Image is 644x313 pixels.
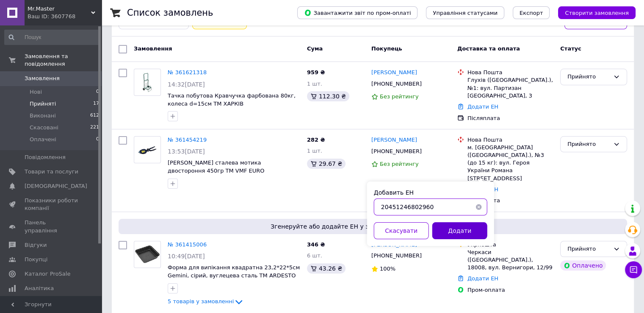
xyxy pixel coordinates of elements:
a: Фото товару [134,241,161,268]
span: Аналітика [25,285,54,292]
a: № 361621318 [168,69,207,75]
span: Нові [30,88,42,96]
span: 959 ₴ [307,69,325,75]
div: Нова Пошта [467,69,553,76]
a: Додати ЕН [467,103,498,110]
img: Фото товару [134,244,160,264]
span: Доставка та оплата [457,45,520,52]
a: Додати ЕН [467,275,498,282]
a: № 361415006 [168,241,207,248]
a: № 361454219 [168,137,207,143]
span: 0 [96,88,99,96]
span: Виконані [30,112,56,120]
span: Замовлення [134,45,172,52]
span: Прийняті [30,100,56,108]
a: 5 товарів у замовленні [168,298,244,305]
span: Відгуки [25,241,47,249]
span: Експорт [520,10,543,16]
span: 14:32[DATE] [168,81,205,88]
span: Повідомлення [25,154,66,161]
div: Післяплата [467,197,553,204]
a: Тачка побутова Кравчучка фарбована 80кг, колеса d=15см ТМ ХАРКІВ [168,92,296,107]
a: Створити замовлення [550,9,636,16]
div: Прийнято [567,140,610,149]
span: 1 шт. [307,81,322,87]
span: 10:49[DATE] [168,253,205,260]
img: Фото товару [134,73,160,92]
span: Створити замовлення [565,10,629,16]
button: Управління статусами [426,6,504,19]
span: Оплачені [30,136,56,143]
button: Очистить [470,198,487,215]
span: 5 товарів у замовленні [168,298,234,305]
span: Товари та послуги [25,168,78,176]
span: [DEMOGRAPHIC_DATA] [25,182,87,190]
div: Нова Пошта [467,136,553,144]
span: 346 ₴ [307,241,325,248]
button: Скасувати [374,222,429,239]
div: 112.30 ₴ [307,91,349,101]
div: [PHONE_NUMBER] [370,250,423,261]
span: Каталог ProSale [25,270,70,278]
button: Завантажити звіт по пром-оплаті [297,6,417,19]
span: Завантажити звіт по пром-оплаті [304,9,411,17]
span: Без рейтингу [380,93,419,100]
a: Фото товару [134,69,161,96]
button: Експорт [513,6,550,19]
span: 282 ₴ [307,137,325,143]
div: Прийнято [567,245,610,254]
span: Cума [307,45,323,52]
span: Статус [560,45,581,52]
span: 17 [93,100,99,108]
div: Ваш ID: 3607768 [28,13,102,20]
div: 43.26 ₴ [307,263,345,274]
label: Добавить ЕН [374,189,414,196]
span: Покупці [25,256,47,263]
span: 6 шт. [307,252,322,259]
span: Замовлення та повідомлення [25,53,102,68]
div: [PHONE_NUMBER] [370,146,423,157]
span: Показники роботи компанії [25,197,78,212]
div: Глухів ([GEOGRAPHIC_DATA].), №1: вул. Партизан [GEOGRAPHIC_DATA], 3 [467,76,553,100]
div: м. [GEOGRAPHIC_DATA] ([GEOGRAPHIC_DATA].), №3 (до 15 кг): вул. Героя України Романа [STREET_ADDRESS] [467,144,553,182]
button: Додати [432,222,487,239]
span: Управління статусами [433,10,498,16]
input: Пошук [4,30,100,45]
span: Без рейтингу [380,161,419,167]
a: [PERSON_NAME] сталева мотика двостороння 450гр ТМ VMF EURO [168,159,264,174]
span: 1 шт. [307,148,322,154]
a: Форма для випікання квадратна 23,2*22*5см Gemini, сірий, вуглецева сталь ТМ ARDESTO [168,264,300,279]
div: Пром-оплата [467,286,553,294]
span: 0 [96,136,99,143]
span: 612 [90,112,99,120]
button: Чат з покупцем [625,261,642,278]
div: Укрпошта [467,241,553,249]
div: Прийнято [567,73,610,81]
span: 100% [380,265,395,272]
div: 29.67 ₴ [307,159,345,169]
span: 221 [90,124,99,131]
a: [PERSON_NAME] [371,69,417,77]
div: Післяплата [467,115,553,122]
a: [PERSON_NAME] [371,136,417,144]
span: Замовлення [25,75,60,82]
h1: Список замовлень [127,8,213,18]
img: Фото товару [134,140,160,159]
div: [PHONE_NUMBER] [370,78,423,89]
span: 13:53[DATE] [168,148,205,155]
span: Згенеруйте або додайте ЕН у замовлення, щоб отримати оплату [122,222,624,231]
a: Фото товару [134,136,161,163]
span: Панель управління [25,219,78,234]
div: Оплачено [560,260,606,271]
span: Скасовані [30,124,58,131]
span: Покупець [371,45,402,52]
span: Mr.Master [28,5,91,13]
div: Черкаси ([GEOGRAPHIC_DATA].), 18008, вул. Вернигори, 12/99 [467,249,553,272]
button: Створити замовлення [558,6,636,19]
